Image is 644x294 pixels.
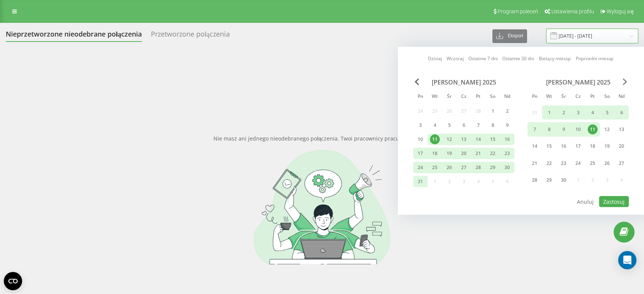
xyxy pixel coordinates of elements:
a: Dzisiaj [428,55,442,62]
div: 15 [488,134,498,144]
abbr: poniedziałek [529,91,540,103]
div: śr 9 kwi 2025 [556,122,571,136]
div: 14 [530,141,540,151]
div: ndz 27 kwi 2025 [614,156,629,170]
div: pt 4 kwi 2025 [585,105,600,120]
div: śr 2 kwi 2025 [556,105,571,120]
abbr: wtorek [543,91,555,103]
div: 23 [559,158,569,168]
div: wt 8 kwi 2025 [542,122,556,136]
div: 2 [502,106,512,116]
div: wt 22 kwi 2025 [542,156,556,170]
abbr: środa [558,91,569,103]
div: sob 19 kwi 2025 [600,139,614,153]
div: wt 11 mar 2025 [428,134,442,145]
div: 24 [415,163,425,173]
span: Program poleceń [498,8,538,14]
div: pt 7 mar 2025 [471,120,485,131]
div: 4 [588,107,598,117]
div: pt 25 kwi 2025 [585,156,600,170]
div: 5 [602,107,612,117]
div: 23 [502,149,512,158]
div: 22 [544,158,554,168]
span: Next Month [623,78,627,85]
div: sob 8 mar 2025 [485,120,500,131]
div: czw 27 mar 2025 [457,162,471,173]
abbr: sobota [601,91,613,103]
div: pon 24 mar 2025 [413,162,428,173]
div: 16 [502,134,512,144]
div: 11 [430,134,440,144]
div: sob 15 mar 2025 [485,134,500,145]
div: ndz 9 mar 2025 [500,120,514,131]
div: pt 14 mar 2025 [471,134,485,145]
div: śr 19 mar 2025 [442,148,457,159]
a: Poprzedni miesiąc [576,55,614,62]
div: 6 [459,120,469,130]
div: sob 12 kwi 2025 [600,122,614,136]
div: wt 29 kwi 2025 [542,173,556,187]
div: 19 [444,149,454,158]
div: śr 12 mar 2025 [442,134,457,145]
div: 1 [544,107,554,117]
div: 8 [544,125,554,134]
div: śr 23 kwi 2025 [556,156,571,170]
span: Wyloguj się [607,8,634,14]
div: ndz 2 mar 2025 [500,105,514,117]
div: 21 [473,149,483,158]
div: 7 [530,125,540,134]
div: czw 13 mar 2025 [457,134,471,145]
div: pt 18 kwi 2025 [585,139,600,153]
div: śr 30 kwi 2025 [556,173,571,187]
div: 17 [573,141,583,151]
div: 18 [588,141,598,151]
div: 4 [430,120,440,130]
div: sob 29 mar 2025 [485,162,500,173]
div: 1 [488,106,498,116]
div: 10 [573,125,583,134]
abbr: sobota [487,91,498,103]
div: 9 [559,125,569,134]
div: 28 [473,163,483,173]
div: 29 [488,163,498,173]
div: ndz 20 kwi 2025 [614,139,629,153]
div: pon 17 mar 2025 [413,148,428,159]
div: wt 15 kwi 2025 [542,139,556,153]
span: Previous Month [415,78,419,85]
a: Ostatnie 7 dni [468,55,498,62]
div: 7 [473,120,483,130]
div: czw 10 kwi 2025 [571,122,585,136]
div: 30 [502,163,512,173]
div: pon 14 kwi 2025 [527,139,542,153]
div: 30 [559,175,569,185]
div: 28 [530,175,540,185]
button: Anuluj [573,196,598,207]
div: czw 17 kwi 2025 [571,139,585,153]
div: 5 [444,120,454,130]
div: 2 [559,107,569,117]
div: 13 [459,134,469,144]
div: 27 [459,163,469,173]
div: Przetworzone połączenia [151,30,230,42]
abbr: niedziela [616,91,627,103]
div: pt 28 mar 2025 [471,162,485,173]
div: 20 [617,141,626,151]
div: wt 25 mar 2025 [428,162,442,173]
div: 16 [559,141,569,151]
div: ndz 23 mar 2025 [500,148,514,159]
div: czw 24 kwi 2025 [571,156,585,170]
abbr: czwartek [572,91,584,103]
abbr: wtorek [429,91,441,103]
abbr: niedziela [501,91,513,103]
div: śr 26 mar 2025 [442,162,457,173]
div: sob 22 mar 2025 [485,148,500,159]
button: Open CMP widget [4,272,22,290]
div: sob 1 mar 2025 [485,105,500,117]
div: pon 3 mar 2025 [413,120,428,131]
abbr: piątek [587,91,598,103]
div: 3 [573,107,583,117]
div: 19 [602,141,612,151]
div: pon 10 mar 2025 [413,134,428,145]
div: 13 [617,125,626,134]
div: wt 4 mar 2025 [428,120,442,131]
